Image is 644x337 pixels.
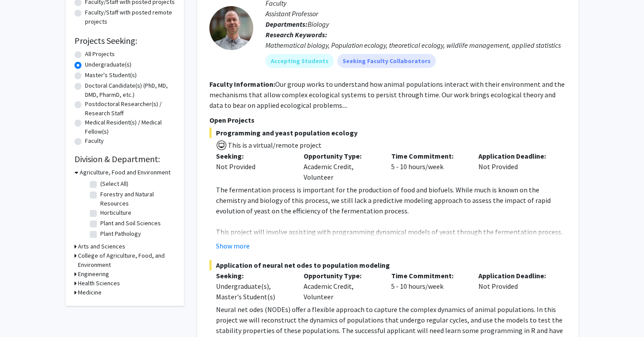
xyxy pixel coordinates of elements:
[472,270,559,302] div: Not Provided
[209,80,565,110] fg-read-more: Our group works to understand how animal populations interact with their environment and the mech...
[265,30,327,39] b: Research Keywords:
[216,151,290,161] p: Seeking:
[78,270,109,279] h3: Engineering
[100,208,131,217] label: Horticulture
[85,99,175,118] label: Postdoctoral Researcher(s) / Research Staff
[337,54,436,68] mat-chip: Seeking Faculty Collaborators
[265,40,566,50] div: Mathematical biology, Population ecology, theoretical ecology, wildlife management, applied stati...
[227,141,322,149] span: This is a virtual/remote project
[85,136,104,145] label: Faculty
[304,270,378,281] p: Opportunity Type:
[385,270,472,302] div: 5 - 10 hours/week
[216,241,250,251] button: Show more
[391,151,466,161] p: Time Commitment:
[265,20,308,28] b: Departments:
[209,260,566,270] span: Application of neural net odes to population modeling
[100,179,128,188] label: (Select All)
[85,118,175,136] label: Medical Resident(s) / Medical Fellow(s)
[100,229,141,238] label: Plant Pathology
[85,60,131,69] label: Undergraduate(s)
[7,298,37,330] iframe: Chat
[209,128,566,138] span: Programming and yeast population ecology
[308,20,329,28] span: Biology
[74,35,175,46] h2: Projects Seeking:
[216,270,290,281] p: Seeking:
[85,81,175,99] label: Doctoral Candidate(s) (PhD, MD, DMD, PharmD, etc.)
[478,270,553,281] p: Application Deadline:
[100,190,173,208] label: Forestry and Natural Resources
[478,151,553,161] p: Application Deadline:
[216,161,290,172] div: Not Provided
[78,242,125,251] h3: Arts and Sciences
[78,251,175,270] h3: College of Agriculture, Food, and Environment
[85,71,137,80] label: Master's Student(s)
[85,50,115,59] label: All Projects
[78,288,102,297] h3: Medicine
[304,151,378,161] p: Opportunity Type:
[216,281,290,302] div: Undergraduate(s), Master's Student(s)
[391,270,466,281] p: Time Commitment:
[74,154,175,164] h2: Division & Department:
[472,151,559,182] div: Not Provided
[78,279,120,288] h3: Health Sciences
[209,80,275,89] b: Faculty Information:
[297,151,385,182] div: Academic Credit, Volunteer
[85,8,175,26] label: Faculty/Staff with posted remote projects
[100,219,161,228] label: Plant and Soil Sciences
[265,8,566,19] p: Assistant Professor
[216,184,566,216] p: The fermentation process is important for the production of food and biofuels. While much is know...
[265,54,334,68] mat-chip: Accepting Students
[385,151,472,182] div: 5 - 10 hours/week
[209,115,566,125] p: Open Projects
[216,227,566,258] p: This project will involve assisting with programming dynamical models of yeast through the fermen...
[297,270,385,302] div: Academic Credit, Volunteer
[80,168,170,177] h3: Agriculture, Food and Environment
